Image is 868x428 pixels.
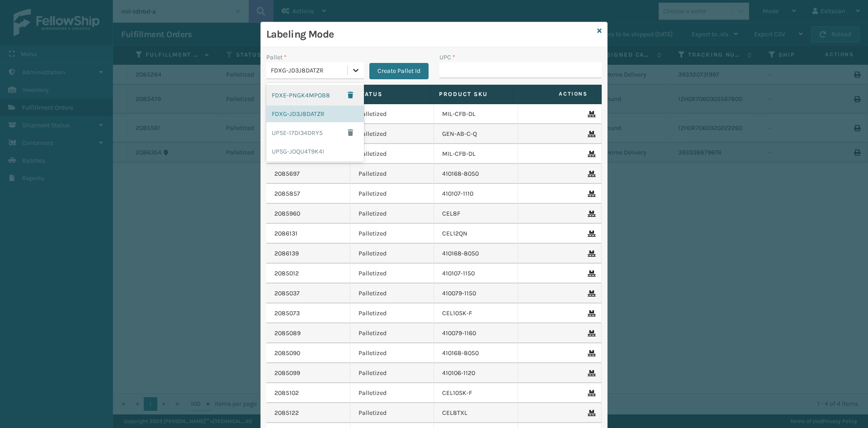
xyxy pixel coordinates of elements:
[434,104,518,124] td: MIL-CFB-DL
[439,53,455,62] label: UPC
[434,204,518,224] td: CEL8F
[350,383,434,403] td: Palletized
[350,244,434,264] td: Palletized
[588,171,593,177] i: Remove From Pallet
[350,204,434,224] td: Palletized
[274,309,300,318] a: 2085073
[588,151,593,157] i: Remove From Pallet
[434,184,518,204] td: 410107-1110
[350,104,434,124] td: Palletized
[274,289,300,298] a: 2085037
[274,329,301,338] a: 2085089
[434,264,518,284] td: 410107-1150
[588,350,593,356] i: Remove From Pallet
[434,284,518,303] td: 410079-1150
[588,330,593,337] i: Remove From Pallet
[357,90,422,98] label: Status
[434,303,518,323] td: CEL10SK-F
[588,131,593,137] i: Remove From Pallet
[434,343,518,363] td: 410168-8050
[434,144,518,164] td: MIL-CFB-DL
[274,369,300,378] a: 2085099
[350,323,434,343] td: Palletized
[274,209,300,218] a: 2085960
[266,53,287,62] label: Pallet
[588,191,593,197] i: Remove From Pallet
[274,169,300,178] a: 2085697
[588,250,593,257] i: Remove From Pallet
[350,184,434,204] td: Palletized
[274,189,300,198] a: 2085857
[588,370,593,376] i: Remove From Pallet
[434,323,518,343] td: 410079-1160
[588,390,593,396] i: Remove From Pallet
[271,66,348,75] div: FDXG-JD3J8DATZR
[274,409,299,418] a: 2085122
[274,229,297,238] a: 2086131
[434,224,518,244] td: CEL12QN
[350,124,434,144] td: Palletized
[434,403,518,423] td: CEL8TXL
[516,87,593,101] span: Actions
[588,310,593,317] i: Remove From Pallet
[588,231,593,237] i: Remove From Pallet
[350,363,434,383] td: Palletized
[434,164,518,184] td: 410168-8050
[350,343,434,363] td: Palletized
[350,224,434,244] td: Palletized
[439,90,505,98] label: Product SKU
[350,164,434,184] td: Palletized
[588,211,593,217] i: Remove From Pallet
[274,389,299,398] a: 2085102
[350,284,434,303] td: Palletized
[266,85,364,106] div: FDXE-PNGK4MPOB8
[434,363,518,383] td: 410106-1120
[588,111,593,117] i: Remove From Pallet
[266,143,364,160] div: UPSG-JOQU4T9K4I
[274,269,299,278] a: 2085012
[350,144,434,164] td: Palletized
[350,264,434,284] td: Palletized
[350,403,434,423] td: Palletized
[266,122,364,143] div: UPSE-17DI34DRY5
[274,349,300,358] a: 2085090
[266,106,364,122] div: FDXG-JD3J8DATZR
[369,63,429,79] button: Create Pallet Id
[588,410,593,416] i: Remove From Pallet
[588,270,593,277] i: Remove From Pallet
[434,124,518,144] td: GEN-AB-C-Q
[434,383,518,403] td: CEL10SK-F
[434,244,518,264] td: 410168-8050
[350,303,434,323] td: Palletized
[274,249,299,258] a: 2086139
[266,28,594,41] h3: Labeling Mode
[588,290,593,297] i: Remove From Pallet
